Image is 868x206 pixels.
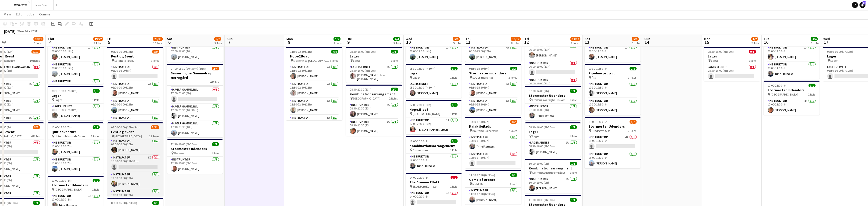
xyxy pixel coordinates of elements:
[860,2,866,8] a: 10
[585,37,590,41] span: Sat
[334,37,341,41] span: 5/5
[529,89,549,93] span: 07:00-14:00 (7h)
[469,173,495,177] span: 11:00-17:30 (6h30m)
[764,88,820,92] h3: Stormester Indendørs
[210,80,219,84] span: 4 Roles
[31,29,37,33] div: CEST
[4,12,11,16] span: View
[330,59,338,62] span: 4 Roles
[151,59,159,62] span: 9 Roles
[525,166,581,170] h3: Kombinationsarrangment
[111,125,140,129] span: 08:00-00:00 (16h) (Sat)
[465,124,521,129] h3: Kajak Sejlads
[510,173,517,177] span: 1/1
[227,37,233,41] span: Sun
[406,154,462,171] app-card-role: Instruktør1/112:00-20:00 (8h)Trine Flørnæss
[589,67,609,70] span: 10:30-19:30 (9h)
[48,140,104,157] app-card-role: Instruktør1/111:00-18:00 (7h)[PERSON_NAME]
[93,89,100,93] span: 1/1
[55,98,62,102] span: Lager
[10,0,31,10] button: WOA 2025
[92,188,100,191] span: 1 Role
[525,122,581,157] app-job-card: 08:30-16:00 (7h30m)1/1Lager Lager1 RoleLager Jernet1A1/108:30-16:00 (7h30m)[PERSON_NAME]
[167,45,223,62] app-card-role: Instruktør1/107:00-17:00 (10h)[PERSON_NAME]
[406,144,462,148] h3: Kombinationsarrangement
[174,151,184,155] span: Horsens
[107,122,163,196] app-job-card: 08:00-00:00 (16h) (Sat)5/11Fest og event [GEOGRAPHIC_DATA]11 RolesInstruktør1/108:00-00:00 (16h)[...
[525,10,581,84] div: 06:00-19:00 (13h)7/9[PERSON_NAME] Marielyst - [GEOGRAPHIC_DATA]9 RolesInstruktør1/106:00-19:00 (1...
[48,86,104,120] app-job-card: 08:30-16:00 (7h30m)1/1Lager Lager1 RoleLager Jernet1/108:30-16:00 (7h30m)[PERSON_NAME]
[107,39,111,45] span: 5
[764,98,820,115] app-card-role: Instruktør4A1/112:00-21:00 (9h)[PERSON_NAME]
[406,37,412,41] span: Wed
[469,120,490,124] span: 10:30-17:30 (7h)
[585,117,641,168] div: 13:00-19:00 (6h)1/2Stormester Udendørs Hindsgavl Slot2 RolesInstruktør4A0/113:00-19:00 (6h) Instr...
[570,89,577,93] span: 1/1
[48,10,104,84] app-job-card: 08:00-20:00 (12h)8/10Fest og Event Lalandia Rødby10 RolesArrangementsansvarlig0/108:00-16:00 (8h)...
[585,64,641,115] app-job-card: 10:30-19:30 (9h)2/2Pipeline project Års2 RolesInstruktør1/110:30-19:30 (9h)[PERSON_NAME]Instruktø...
[33,125,40,129] span: 5/6
[107,172,163,189] app-card-role: Instruktør1/112:00-00:00 (12h)[PERSON_NAME]
[286,81,342,98] app-card-role: Instruktør2A1/111:30-22:30 (11h)[PERSON_NAME]
[450,185,458,188] span: 1 Role
[406,136,462,171] app-job-card: 12:00-20:00 (8h)1/1Kombinationsarrangement Conventum1 RoleInstruktør1/112:00-20:00 (8h)Trine Flør...
[532,134,539,138] span: Lager
[585,81,641,98] app-card-role: Instruktør1/110:30-19:30 (9h)[PERSON_NAME]
[632,37,639,41] span: 5/6
[33,201,40,205] span: 1/1
[107,115,163,132] app-card-role: Instruktør1/108:00-20:00 (12h)
[413,76,420,79] span: Lager
[48,103,104,120] app-card-role: Lager Jernet1/108:30-16:00 (7h30m)[PERSON_NAME]
[212,67,219,70] span: 2/4
[391,88,398,91] span: 2/2
[410,139,430,143] span: 12:00-20:00 (8h)
[346,85,402,136] app-job-card: 08:30-21:30 (13h)2/2Kombinationsarrangement [GEOGRAPHIC_DATA]2 RolesInstruktør4A1/108:30-21:30 (1...
[31,0,54,10] button: New Board
[167,64,223,137] app-job-card: 07:00-03:30 (20h30m) (Sun)2/4Servering på Gammelrøj Herregård4 RolesHjælp Gammelrøj0/107:00-14:00...
[525,60,581,77] app-card-role: Instruktør0/106:00-19:00 (13h)
[31,134,40,138] span: 6 Roles
[465,170,521,205] div: 11:00-17:30 (6h30m)1/1Game of Drones Middelfart1 RoleInstruktør1/111:00-17:30 (6h30m)[PERSON_NAME]
[93,179,100,182] span: 1/1
[167,121,223,138] app-card-role: Hjælp Gammelrøj1/117:30-03:30 (10h)[PERSON_NAME]
[529,198,555,202] span: 11:00-18:30 (7h30m)
[149,134,159,138] span: 11 Roles
[510,182,517,186] span: 1 Role
[346,47,402,83] app-job-card: 08:30-16:00 (7h30m)1/1Lager Lager1 RoleLager Jernet1A1/108:30-16:00 (7h30m)[PERSON_NAME] Have [PE...
[863,1,866,4] span: 10
[389,97,398,100] span: 2 Roles
[31,50,40,53] span: 8/10
[107,155,163,172] app-card-role: Instruktør1I0/110:30-00:00 (13h30m)
[465,134,521,151] app-card-role: Instruktør1/110:30-17:30 (7h)Trine Flørnæss
[630,120,637,124] span: 1/2
[55,188,82,191] span: [GEOGRAPHIC_DATA]
[286,98,342,115] app-card-role: Instruktør1A1/111:30-22:30 (11h)[PERSON_NAME]
[630,67,637,70] span: 2/2
[704,54,760,58] h3: Lager
[525,103,581,120] app-card-role: Instruktør1/107:00-14:00 (7h)Trine Flørnæss
[167,139,223,174] div: 12:30-19:00 (6h30m)1/1Stormester udendørs Horsens1 RoleInstruktør1/112:30-19:00 (6h30m)[PERSON_NAME]
[52,125,72,129] span: 11:00-18:00 (7h)
[212,151,219,155] span: 1 Role
[48,157,104,174] app-card-role: Instruktør1/111:00-18:00 (7h)[PERSON_NAME]
[107,98,163,115] app-card-role: Instruktør1/108:00-20:00 (12h)[PERSON_NAME]
[37,11,52,17] a: Comms
[167,87,223,104] app-card-role: Hjælp Gammelrøj0/117:00-01:00 (8h)
[107,37,111,41] span: Fri
[167,157,223,174] app-card-role: Instruktør1/112:30-19:00 (6h30m)[PERSON_NAME]
[406,100,462,134] app-job-card: 12:00-22:00 (10h)1/1Hope2float [GEOGRAPHIC_DATA]1 RoleInstruktør1A1/112:00-22:00 (10h)[PERSON_NAM...
[393,37,400,41] span: 4/4
[831,59,838,62] span: Lager
[353,59,360,62] span: Lager
[391,50,398,53] span: 1/1
[525,86,581,120] app-job-card: 07:00-14:00 (7h)1/1Stormester Udendørs Frederiksværk/[GEOGRAPHIC_DATA]1 RoleInstruktør1/107:00-14...
[585,45,641,62] app-card-role: Instruktør1A1/108:30-14:30 (6h)[PERSON_NAME]
[55,134,87,138] span: Hotel Juhlsminde Strand
[570,98,577,102] span: 1 Role
[465,64,521,115] div: 06:30-15:30 (9h)2/2Stormester indendørs Struer Energihal2 RolesInstruktør3A1/106:30-15:30 (9h)[PE...
[290,50,312,53] span: 11:30-22:30 (11h)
